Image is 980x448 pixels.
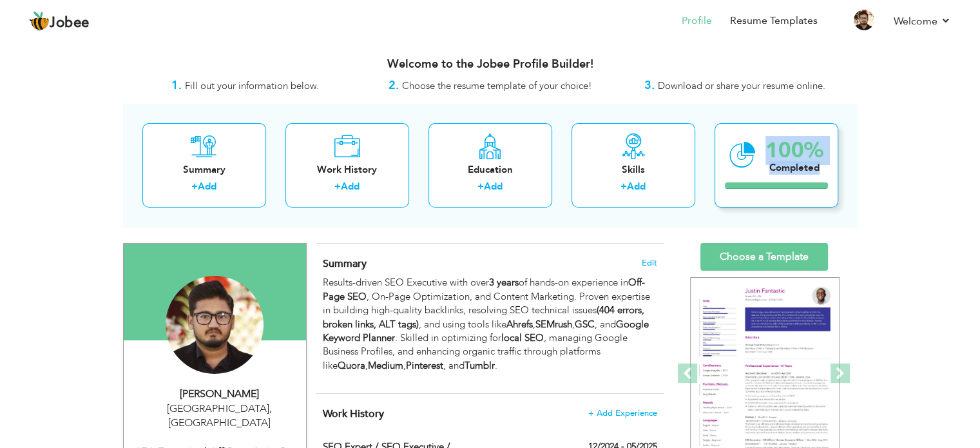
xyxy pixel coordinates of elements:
a: Add [198,180,216,193]
strong: Google Keyword Planner [323,318,649,344]
strong: 3. [644,77,655,93]
a: Jobee [29,11,90,32]
label: + [191,180,198,193]
strong: Medium [368,359,403,372]
div: [GEOGRAPHIC_DATA] [GEOGRAPHIC_DATA] [133,402,306,431]
div: Completed [765,161,823,175]
strong: 1. [171,77,182,93]
h4: This helps to show the companies you have worked for. [323,407,657,420]
strong: 2. [389,77,399,93]
a: Add [341,180,360,193]
a: Choose a Template [700,243,828,271]
h3: Welcome to the Jobee Profile Builder! [123,58,858,71]
span: Jobee [50,16,90,30]
span: Choose the resume template of your choice! [402,79,592,92]
strong: 3 years [489,276,519,289]
span: , [269,402,272,416]
div: [PERSON_NAME] [133,387,306,402]
div: Work History [296,163,399,177]
a: Welcome [894,14,951,29]
p: Results-driven SEO Executive with over of hands-on experience in , On-Page Optimization, and Cont... [323,276,657,373]
a: Resume Templates [730,14,818,28]
strong: Ahrefs [506,318,533,331]
img: jobee.io [29,11,50,32]
div: 100% [765,140,823,161]
strong: Tumblr [465,359,495,372]
strong: local SEO [501,331,544,344]
strong: GSC [575,318,595,331]
strong: (404 errors, broken links, ALT tags) [323,304,644,330]
div: Skills [582,163,685,177]
a: Add [484,180,503,193]
span: Edit [642,258,657,268]
strong: Pinterest [406,359,443,372]
div: Summary [153,163,256,177]
span: Summary [323,257,367,271]
label: + [477,180,484,193]
span: Work History [323,407,384,421]
span: Fill out your information below. [185,79,319,92]
h4: Adding a summary is a quick and easy way to highlight your experience and interests. [323,257,657,270]
label: + [620,180,627,193]
label: + [334,180,341,193]
strong: Off-Page SEO [323,276,645,302]
div: Education [439,163,542,177]
span: + Add Experience [588,409,657,418]
img: Profile Img [854,10,874,30]
strong: SEMrush [535,318,572,331]
a: Add [627,180,646,193]
strong: Quora [338,359,365,372]
a: Profile [682,14,712,28]
img: Mustafa Aftab [166,276,264,374]
span: Download or share your resume online. [658,79,825,92]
